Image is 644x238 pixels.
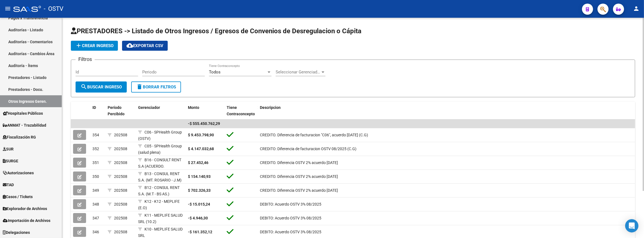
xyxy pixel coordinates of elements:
span: C05 - SPHealth Group (salud plena) [138,144,182,155]
span: Descripcion [260,105,281,110]
span: 202508 [114,202,127,206]
span: 202508 [114,133,127,137]
span: Autorizaciones [3,170,34,176]
span: 350 [92,174,99,179]
span: C06 - SPHealth Group (OSTV) [138,130,182,141]
span: B13 - CONSUL RENT S.A. (MT. ROSARIO - J.M) [138,172,182,182]
span: 348 [92,202,99,206]
datatable-header-cell: Descripcion [258,102,635,120]
span: Fiscalización RG [3,134,36,140]
span: SUR [3,146,14,152]
span: CREDITO: Diferencia de facturacion OSTV 08/2025 (C.G) [260,147,356,151]
mat-icon: add [75,42,82,49]
span: DEBITO: Acuerdo OSTV 3% 08/2025 [260,216,321,220]
span: Gerenciador [138,105,160,110]
datatable-header-cell: Período Percibido [105,102,136,120]
mat-icon: menu [4,5,11,12]
span: Importación de Archivos [3,217,50,224]
mat-icon: person [633,5,640,12]
span: Tiene Contraconcepto [227,105,255,116]
button: Buscar Ingreso [76,81,127,93]
span: 202508 [114,188,127,193]
span: 351 [92,160,99,165]
span: - OSTV [44,3,63,15]
span: 349 [92,188,99,193]
span: CREDITO. Diferencia de facturacion "C06", acuerdo AGOSTO 2025 (C.G) [260,133,368,137]
span: DEBITO: Acuerdo OSTV 3% 08/2025 [260,202,321,206]
strong: $ 702.326,33 [188,188,211,193]
mat-icon: cloud_download [126,42,133,49]
strong: -$ 4.946,30 [188,216,208,220]
strong: $ 154.140,93 [188,174,211,179]
mat-icon: search [81,83,87,90]
span: 202508 [114,216,127,220]
span: Monto [188,105,199,110]
mat-icon: delete [136,83,143,90]
span: CREDITO. Diferencia OSTV 2% acuerdo AGOSTO 2025 [260,174,338,179]
span: SURGE [3,158,18,164]
span: 202508 [114,160,127,165]
span: CREDITO. Diferencia OSTV 2% acuerdo AGOSTO 2025 [260,188,338,193]
span: DEBITO: Acuerdo OSTV 3% 08/2025 [260,230,321,234]
span: Casos / Tickets [3,194,33,200]
span: -$ 555.450.762,29 [188,121,220,126]
datatable-header-cell: Monto [186,102,224,120]
span: Crear Ingreso [75,43,113,48]
span: B12 - CONSUL RENT S.A. (M.T - BS AS.) [138,185,180,196]
span: Delegaciones [3,229,30,236]
strong: $ 9.453.798,90 [188,133,214,137]
div: Open Intercom Messenger [625,219,638,232]
span: Exportar CSV [126,43,163,48]
span: K11 - MEPLIFE SALUD SRL (10.2) [138,213,183,224]
span: Buscar Ingreso [81,85,122,89]
span: Período Percibido [108,105,125,116]
span: ANMAT - Trazabilidad [3,122,46,128]
button: Crear Ingreso [71,41,118,51]
span: 346 [92,230,99,234]
span: 354 [92,133,99,137]
button: Exportar CSV [122,41,168,51]
button: Borrar Filtros [131,81,181,93]
span: 202508 [114,174,127,179]
span: Seleccionar Gerenciador [276,70,320,75]
span: Todos [209,70,221,75]
strong: -$ 161.352,12 [188,230,212,234]
span: 202508 [114,230,127,234]
span: 352 [92,147,99,151]
span: B16 - CONSULT RENT S.A (ACUERDO. [PERSON_NAME]) [138,158,181,175]
datatable-header-cell: Tiene Contraconcepto [224,102,258,120]
span: Explorador de Archivos [3,206,47,212]
span: CREDITO. Diferencia OSTV 2% acuerdo AGOSTO 2025 [260,160,338,165]
span: Hospitales Públicos [3,110,43,116]
span: K10 - MEPLIFE SALUD SRL [138,227,183,238]
span: Borrar Filtros [136,85,176,89]
strong: -$ 15.015,24 [188,202,210,206]
strong: $ 4.147.032,68 [188,147,214,151]
span: PRESTADORES -> Listado de Otros Ingresos / Egresos de Convenios de Desregulacion o Cápita [71,27,361,35]
span: 347 [92,216,99,220]
strong: $ 27.452,46 [188,160,208,165]
datatable-header-cell: ID [90,102,105,120]
h3: Filtros [76,55,95,63]
span: 202508 [114,147,127,151]
datatable-header-cell: Gerenciador [136,102,186,120]
span: ID [92,105,96,110]
span: K12 - K12 - MEPLIFE (E.O) [138,199,180,210]
span: TAD [3,182,14,188]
